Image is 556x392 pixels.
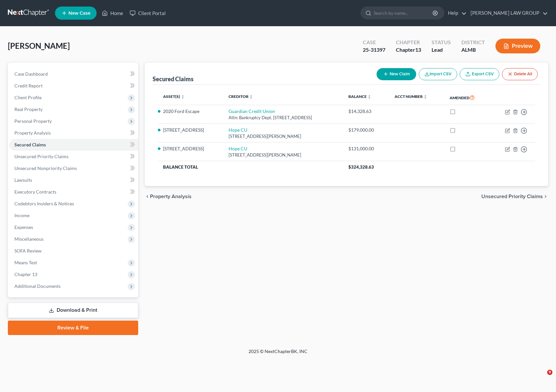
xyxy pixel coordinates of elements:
span: Credit Report [14,83,43,88]
a: Export CSV [460,68,499,80]
span: Client Profile [14,95,42,100]
i: unfold_more [423,95,427,99]
div: 25-31397 [363,46,385,54]
span: New Case [68,11,90,16]
a: Download & Print [8,303,138,318]
i: chevron_right [543,194,548,199]
div: District [461,39,485,46]
div: Chapter [396,39,421,46]
span: Lawsuits [14,177,32,183]
span: Expenses [14,224,33,230]
div: Case [363,39,385,46]
a: [PERSON_NAME] LAW GROUP [467,7,548,19]
a: Lawsuits [9,174,138,186]
span: Means Test [14,260,37,265]
li: 2020 Ford Escape [163,108,218,115]
a: Creditor unfold_more [229,94,253,99]
a: Asset(s) unfold_more [163,94,185,99]
iframe: Intercom live chat [534,370,549,385]
span: Real Property [14,106,43,112]
th: Balance Total [158,161,343,173]
a: Home [99,7,126,19]
span: Secured Claims [14,142,46,147]
span: Income [14,213,29,218]
div: Secured Claims [153,75,194,83]
a: Acct Number unfold_more [395,94,427,99]
a: Guardian Credit Union [229,108,275,114]
div: ALMB [461,46,485,54]
li: [STREET_ADDRESS] [163,145,218,152]
i: unfold_more [367,95,371,99]
i: unfold_more [249,95,253,99]
th: Amended [444,90,490,105]
span: Unsecured Priority Claims [14,154,68,159]
div: $14,328.63 [348,108,384,115]
a: Client Portal [126,7,169,19]
button: chevron_left Property Analysis [145,194,192,199]
span: Additional Documents [14,283,61,289]
div: 2025 © NextChapterBK, INC [91,348,465,360]
button: Delete All [502,68,538,80]
span: Executory Contracts [14,189,56,195]
a: Executory Contracts [9,186,138,198]
button: New Claim [377,68,416,80]
button: Unsecured Priority Claims chevron_right [481,194,548,199]
span: $324,328.63 [348,164,374,170]
span: Personal Property [14,118,52,124]
span: Unsecured Nonpriority Claims [14,165,77,171]
i: unfold_more [181,95,185,99]
span: Chapter 13 [14,271,37,277]
div: Attn: Bankruptcy Dept. [STREET_ADDRESS] [229,115,338,121]
span: 13 [415,47,421,53]
button: Import CSV [419,68,457,80]
i: chevron_left [145,194,150,199]
span: Property Analysis [14,130,51,136]
a: Secured Claims [9,139,138,151]
span: Unsecured Priority Claims [481,194,543,199]
div: Chapter [396,46,421,54]
span: SOFA Review [14,248,42,253]
div: $179,000.00 [348,127,384,133]
div: [STREET_ADDRESS][PERSON_NAME] [229,133,338,140]
input: Search by name... [374,7,434,19]
a: Property Analysis [9,127,138,139]
span: Codebtors Insiders & Notices [14,201,74,206]
a: Balance unfold_more [348,94,371,99]
span: 9 [547,370,552,375]
a: Hope CU [229,146,247,151]
li: [STREET_ADDRESS] [163,127,218,133]
div: Status [432,39,451,46]
a: Unsecured Nonpriority Claims [9,162,138,174]
div: Lead [432,46,451,54]
span: Miscellaneous [14,236,44,242]
button: Preview [495,39,540,53]
span: Property Analysis [150,194,192,199]
a: SOFA Review [9,245,138,257]
a: Credit Report [9,80,138,92]
span: Case Dashboard [14,71,48,77]
a: Help [445,7,467,19]
a: Review & File [8,321,138,335]
a: Hope CU [229,127,247,133]
div: [STREET_ADDRESS][PERSON_NAME] [229,152,338,158]
div: $131,000.00 [348,145,384,152]
a: Case Dashboard [9,68,138,80]
a: Unsecured Priority Claims [9,151,138,162]
span: [PERSON_NAME] [8,41,70,50]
